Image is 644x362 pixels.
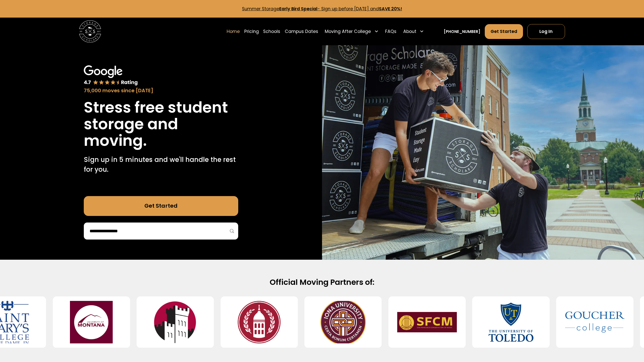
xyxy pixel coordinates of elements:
a: Pricing [244,24,259,39]
div: Moving After College [323,24,381,39]
a: Campus Dates [285,24,318,39]
a: Get Started [485,24,523,39]
div: Moving After College [325,28,371,35]
strong: SAVE 20%! [379,6,402,12]
a: Schools [263,24,280,39]
img: University of Toledo [481,301,541,343]
a: home [79,20,101,42]
img: Iona University [313,301,373,343]
strong: Early Bird Special [279,6,317,12]
h1: Stress free student storage and moving. [84,99,238,149]
img: San Francisco Conservatory of Music [397,301,457,343]
a: Get Started [84,196,238,216]
a: FAQs [385,24,396,39]
img: Google 4.7 star rating [84,65,138,86]
img: University of Montana [62,301,121,343]
img: Storage Scholars makes moving and storage easy. [322,45,644,260]
a: Log In [527,24,565,39]
div: About [403,28,416,35]
p: Sign up in 5 minutes and we'll handle the rest for you. [84,155,238,174]
a: [PHONE_NUMBER] [444,29,480,34]
div: About [401,24,426,39]
img: Southern Virginia University [229,301,289,343]
img: Goucher College [565,301,625,343]
div: 75,000 moves since [DATE] [84,87,238,95]
a: Summer StorageEarly Bird Special- Sign up before [DATE] andSAVE 20%! [242,6,402,12]
img: Storage Scholars main logo [79,20,101,42]
h2: Official Moving Partners of: [145,277,499,287]
a: Home [227,24,240,39]
img: Manhattanville University [145,301,205,343]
